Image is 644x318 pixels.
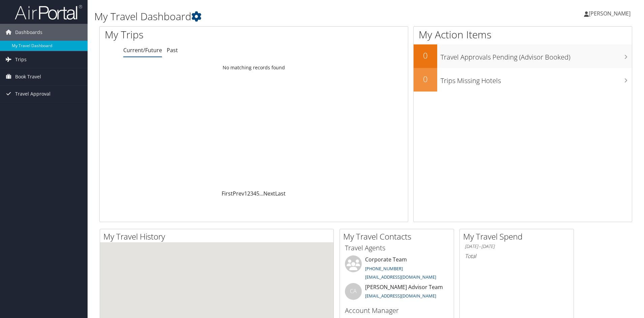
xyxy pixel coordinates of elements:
[100,62,408,74] td: No matching records found
[414,68,632,92] a: 0Trips Missing Hotels
[15,24,42,41] span: Dashboards
[365,274,436,280] a: [EMAIL_ADDRESS][DOMAIN_NAME]
[589,10,631,17] span: [PERSON_NAME]
[441,73,632,85] h3: Trips Missing Hotels
[259,190,263,197] span: …
[103,231,333,242] h2: My Travel History
[15,51,27,68] span: Trips
[441,49,632,62] h3: Travel Approvals Pending (Advisor Booked)
[250,190,253,197] a: 3
[123,46,162,54] a: Current/Future
[342,255,452,283] li: Corporate Team
[414,50,437,61] h2: 0
[345,243,449,253] h3: Travel Agents
[263,190,275,197] a: Next
[15,85,51,102] span: Travel Approval
[15,68,41,85] span: Book Travel
[275,190,286,197] a: Last
[465,243,569,250] h6: [DATE] - [DATE]
[247,190,250,197] a: 2
[256,190,259,197] a: 5
[167,46,178,54] a: Past
[342,283,452,305] li: [PERSON_NAME] Advisor Team
[365,266,403,272] a: [PHONE_NUMBER]
[414,28,632,42] h1: My Action Items
[233,190,244,197] a: Prev
[365,293,436,299] a: [EMAIL_ADDRESS][DOMAIN_NAME]
[105,28,275,42] h1: My Trips
[222,190,233,197] a: First
[465,252,569,260] h6: Total
[345,306,449,315] h3: Account Manager
[414,73,437,85] h2: 0
[584,3,637,24] a: [PERSON_NAME]
[94,9,456,24] h1: My Travel Dashboard
[345,283,362,300] div: CA
[343,231,454,242] h2: My Travel Contacts
[244,190,247,197] a: 1
[463,231,574,242] h2: My Travel Spend
[253,190,256,197] a: 4
[15,4,82,20] img: airportal-logo.png
[414,44,632,68] a: 0Travel Approvals Pending (Advisor Booked)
